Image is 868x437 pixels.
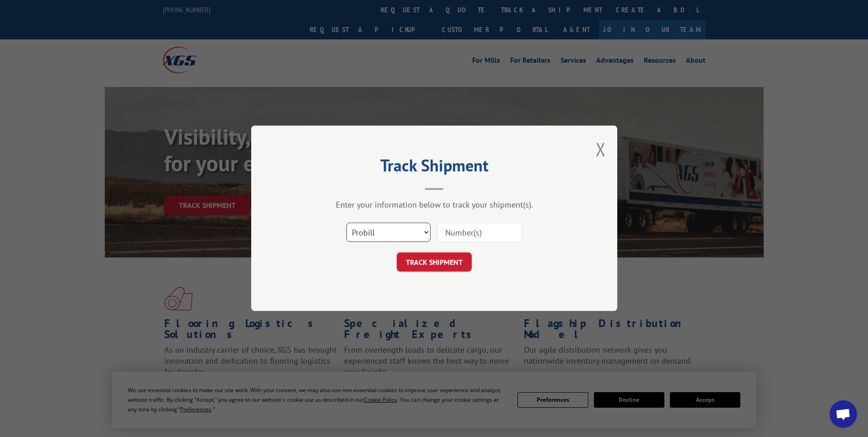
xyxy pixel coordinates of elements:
div: Open chat [830,400,857,428]
div: Enter your information below to track your shipment(s). [297,200,571,210]
button: Close modal [596,137,606,161]
button: TRACK SHIPMENT [397,253,472,272]
input: Number(s) [437,223,522,242]
h2: Track Shipment [297,159,571,176]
